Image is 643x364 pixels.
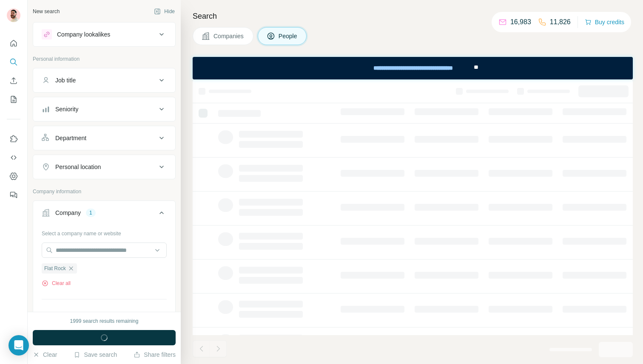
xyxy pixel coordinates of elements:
[33,8,60,15] div: New search
[33,157,175,177] button: Personal location
[42,279,71,287] button: Clear all
[33,350,57,359] button: Clear
[7,92,20,107] button: My lists
[9,335,29,356] div: Open Intercom Messenger
[7,150,20,165] button: Use Surfe API
[279,32,298,40] span: People
[33,70,175,90] button: Job title
[193,57,633,79] iframe: Banner
[33,128,175,148] button: Department
[193,10,633,22] h4: Search
[7,187,20,203] button: Feedback
[148,5,181,18] button: Hide
[7,73,20,88] button: Enrich CSV
[7,54,20,70] button: Search
[55,76,76,85] div: Job title
[7,8,20,22] img: Avatar
[585,16,624,28] button: Buy credits
[44,265,66,272] span: Flat Rock
[7,131,20,147] button: Use Surfe on LinkedIn
[57,30,110,39] div: Company lookalikes
[42,311,167,319] p: Upload a CSV of company websites.
[55,105,78,113] div: Seniority
[55,209,81,217] div: Company
[55,163,101,171] div: Personal location
[74,350,117,359] button: Save search
[70,317,139,325] div: 1999 search results remaining
[33,55,176,63] p: Personal information
[550,17,571,27] p: 11,826
[33,203,175,226] button: Company1
[42,226,167,237] div: Select a company name or website
[55,134,86,142] div: Department
[7,36,20,51] button: Quick start
[33,99,175,119] button: Seniority
[86,209,96,217] div: 1
[33,24,175,45] button: Company lookalikes
[134,350,176,359] button: Share filters
[33,188,176,195] p: Company information
[7,169,20,184] button: Dashboard
[213,32,245,40] span: Companies
[510,17,531,27] p: 16,983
